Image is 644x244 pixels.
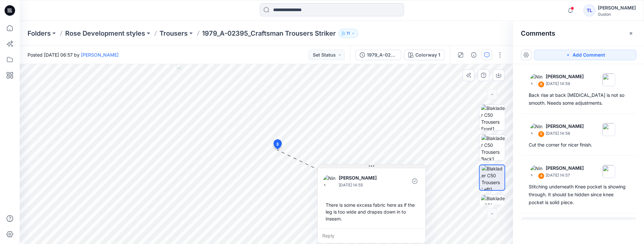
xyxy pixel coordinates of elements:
div: [PERSON_NAME] [598,4,636,12]
img: Nina Moller [323,175,336,188]
h2: Comments [521,29,555,37]
button: 11 [338,29,358,38]
p: [PERSON_NAME] [339,174,392,182]
p: [DATE] 14:55 [339,182,392,188]
div: Cut the corner for nicer finish. [529,141,628,149]
img: Nina Moller [530,73,543,86]
p: [PERSON_NAME] [546,122,584,130]
p: 1979_A-02395_Craftsman Trousers Striker [202,29,336,38]
div: 4 [538,173,544,179]
p: 11 [347,30,350,37]
img: Nina Moller [530,123,543,136]
div: Colorway 1 [415,51,440,59]
a: Rose Development styles [65,29,145,38]
img: Blaklader C50 Trousers Front1 [481,105,505,130]
div: TL [583,5,595,16]
div: 6 [538,81,544,88]
a: [PERSON_NAME] [81,52,119,58]
p: [DATE] 14:59 [546,80,584,87]
span: Posted [DATE] 06:57 by [28,51,119,58]
div: 1979_A-02395_Craftsman Trousers Striker [367,51,397,59]
div: Reply [318,229,425,243]
div: Guston [598,12,636,17]
img: Blaklader C50 Trousers Left1 [482,165,504,190]
a: Trousers [160,29,188,38]
div: Back rise at back [MEDICAL_DATA] is not so smooth. Needs some adjustments. [529,91,628,107]
button: 1979_A-02395_Craftsman Trousers Striker [355,50,401,60]
div: There is some excess fabric here as if the leg is too wide and drapes down in to inseam. [323,199,420,225]
button: Colorway 1 [404,50,445,60]
img: Blaklader C50 Trousers Back1 [481,135,505,160]
div: 5 [538,131,544,137]
p: [DATE] 14:57 [546,172,584,179]
span: 3 [276,141,279,147]
p: [PERSON_NAME] [546,73,584,80]
p: [PERSON_NAME] [546,164,584,172]
a: Folders [28,29,51,38]
button: Add Comment [534,50,636,60]
p: [DATE] 14:58 [546,130,584,137]
button: Details [468,50,479,60]
div: Stitching underneath Knee pocket is showing through. It should be hidden since knee pocket is sol... [529,183,628,206]
img: Nina Moller [530,165,543,178]
img: Blaklader C50 Trousers Right1 [481,195,505,220]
